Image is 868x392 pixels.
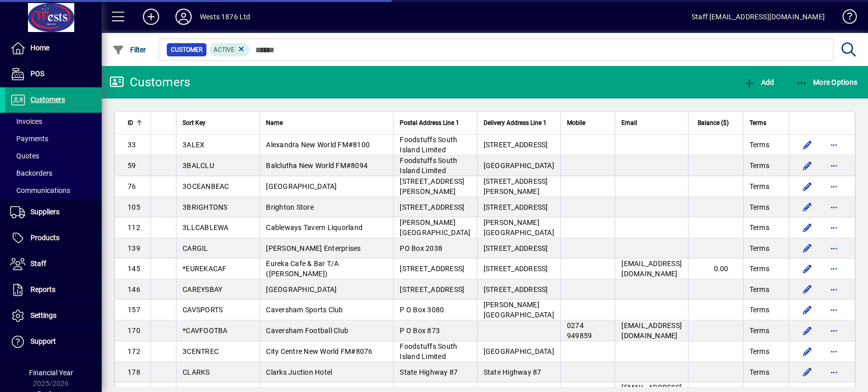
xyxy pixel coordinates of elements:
span: P O Box 873 [400,326,440,335]
span: Terms [750,117,766,128]
span: [PERSON_NAME] Enterprises [266,244,361,252]
span: [STREET_ADDRESS] [484,285,548,293]
span: Terms [750,346,769,356]
button: Add [135,8,167,26]
span: Terms [750,305,769,315]
span: Foodstuffs South Island Limited [400,156,457,175]
button: Filter [110,41,149,59]
span: 178 [128,368,140,376]
td: 0.00 [688,258,743,279]
span: 170 [128,326,140,335]
span: Caversham Football Club [266,326,348,335]
span: State Highway 87 [484,368,542,376]
span: Communications [10,186,70,194]
button: More options [826,281,842,298]
span: *EUREKACAF [183,265,227,273]
a: Knowledge Base [835,2,855,35]
span: Filter [112,46,146,54]
span: [PERSON_NAME][GEOGRAPHIC_DATA] [484,301,554,319]
button: Edit [799,178,816,194]
button: More options [826,343,842,360]
span: CARGIL [183,244,208,252]
button: More options [826,302,842,318]
div: Email [621,117,682,128]
span: [PERSON_NAME][GEOGRAPHIC_DATA] [400,218,470,237]
button: More options [826,219,842,236]
a: Products [5,225,102,251]
span: 172 [128,347,140,355]
span: 105 [128,203,140,211]
span: Add [743,78,774,86]
span: Home [31,44,49,52]
button: More options [826,240,842,256]
span: 59 [128,161,136,170]
button: Add [741,73,776,91]
button: More options [826,322,842,339]
span: 112 [128,223,140,232]
span: POS [31,70,44,78]
span: PO Box 2038 [400,244,442,252]
span: Eureka Cafe & Bar T/A ([PERSON_NAME]) [266,259,339,278]
span: Postal Address Line 1 [400,117,459,128]
span: Financial Year [29,369,73,377]
span: [GEOGRAPHIC_DATA] [266,285,337,293]
a: Settings [5,303,102,329]
button: Edit [799,199,816,215]
span: *CAVFOOTBA [183,326,228,335]
span: 76 [128,182,136,190]
span: [STREET_ADDRESS] [484,203,548,211]
span: ID [128,117,133,128]
span: Foodstuffs South Island Limited [400,136,457,154]
span: Settings [31,311,56,319]
a: Suppliers [5,200,102,225]
span: [PERSON_NAME][GEOGRAPHIC_DATA] [484,218,554,237]
a: Quotes [5,147,102,165]
span: 3BRIGHTONS [183,203,228,211]
span: Terms [750,202,769,212]
mat-chip: Activation Status: Active [209,43,250,56]
span: Support [31,337,56,345]
span: Cableways Tavern Liquorland [266,223,363,232]
span: [GEOGRAPHIC_DATA] [484,347,554,355]
span: Suppliers [31,208,59,216]
a: Payments [5,130,102,147]
a: Reports [5,277,102,303]
span: CLARKS [183,368,210,376]
span: [STREET_ADDRESS] [400,285,464,293]
span: 157 [128,306,140,314]
span: [STREET_ADDRESS][PERSON_NAME] [484,177,548,195]
span: State Highway 87 [400,368,458,376]
span: [EMAIL_ADDRESS][DOMAIN_NAME] [621,259,682,278]
span: Reports [31,285,55,293]
div: Wests 1876 Ltd [200,9,250,25]
span: Sort Key [183,117,205,128]
span: Products [31,234,59,242]
span: Active [214,46,234,53]
a: Backorders [5,165,102,182]
span: [STREET_ADDRESS][PERSON_NAME] [400,177,464,195]
div: Name [266,117,387,128]
span: [STREET_ADDRESS] [484,244,548,252]
span: 146 [128,285,140,293]
span: Terms [750,181,769,191]
span: 145 [128,265,140,273]
span: Staff [31,259,46,268]
button: More options [826,137,842,153]
span: 0274 949859 [567,321,592,340]
div: Staff [EMAIL_ADDRESS][DOMAIN_NAME] [692,9,825,25]
button: More options [826,199,842,215]
div: Customers [109,74,190,90]
span: Terms [750,140,769,150]
span: 139 [128,244,140,252]
span: [GEOGRAPHIC_DATA] [484,161,554,170]
span: 3LLCABLEWA [183,223,229,232]
a: Support [5,329,102,354]
span: Payments [10,135,48,143]
button: Edit [799,343,816,360]
span: Alexandra New World FM#8100 [266,141,370,149]
div: Mobile [567,117,609,128]
button: More options [826,157,842,174]
span: Terms [750,325,769,336]
span: [STREET_ADDRESS] [484,265,548,273]
span: 3ALEX [183,141,204,149]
